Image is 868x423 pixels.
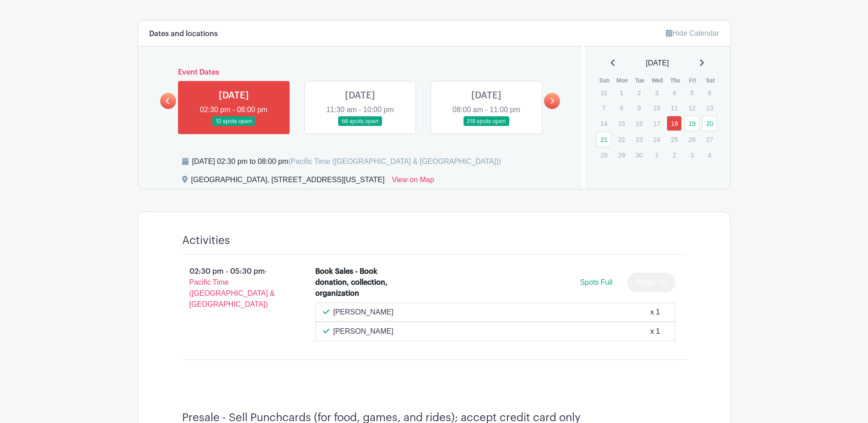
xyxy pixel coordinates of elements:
[646,58,669,69] span: [DATE]
[702,132,717,146] p: 27
[288,157,501,165] span: (Pacific Time ([GEOGRAPHIC_DATA] & [GEOGRAPHIC_DATA]))
[596,148,611,162] p: 28
[631,148,647,162] p: 30
[191,174,385,189] div: [GEOGRAPHIC_DATA], [STREET_ADDRESS][US_STATE]
[333,326,394,337] p: [PERSON_NAME]
[649,148,664,162] p: 1
[702,116,717,131] a: 20
[631,76,649,85] th: Tue
[192,156,501,167] div: [DATE] 02:30 pm to 08:00 pm
[614,86,629,100] p: 1
[685,86,700,100] p: 5
[596,116,611,130] p: 14
[614,76,631,85] th: Mon
[685,116,700,131] a: 19
[596,101,611,115] p: 7
[649,116,664,130] p: 17
[614,101,629,115] p: 8
[701,76,719,85] th: Sat
[649,76,667,85] th: Wed
[649,86,664,100] p: 3
[333,307,394,318] p: [PERSON_NAME]
[631,132,647,146] p: 23
[614,132,629,146] p: 22
[702,148,717,162] p: 4
[149,30,218,38] h6: Dates and locations
[684,76,702,85] th: Fri
[667,101,682,115] p: 11
[176,68,545,77] h6: Event Dates
[667,148,682,162] p: 2
[649,101,664,115] p: 10
[596,76,614,85] th: Sun
[685,101,700,115] p: 12
[631,86,647,100] p: 2
[315,266,394,299] div: Book Sales - Book donation, collection, organization
[702,101,717,115] p: 13
[685,148,700,162] p: 3
[614,116,629,130] p: 15
[685,132,700,146] p: 26
[666,76,684,85] th: Thu
[667,116,682,131] a: 18
[580,278,612,286] span: Spots Full
[596,132,611,147] a: 21
[167,262,301,314] p: 02:30 pm - 05:30 pm
[392,174,434,189] a: View on Map
[614,148,629,162] p: 29
[596,86,611,100] p: 31
[702,86,717,100] p: 6
[666,29,719,37] a: Hide Calendar
[182,234,230,247] h4: Activities
[631,101,647,115] p: 9
[650,307,660,318] div: x 1
[667,132,682,146] p: 25
[649,132,664,146] p: 24
[667,86,682,100] p: 4
[631,116,647,130] p: 16
[650,326,660,337] div: x 1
